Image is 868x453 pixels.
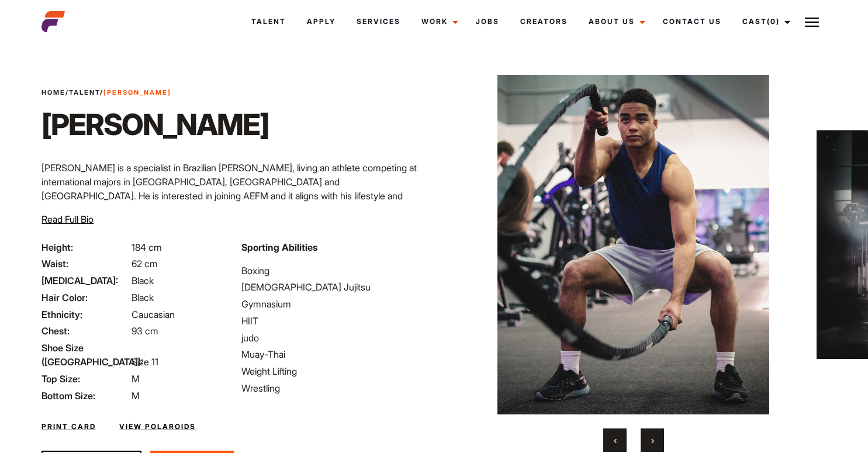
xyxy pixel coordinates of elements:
a: Talent [69,88,100,96]
a: Services [346,6,411,37]
li: Gymnasium [241,297,427,311]
span: Next [651,434,654,446]
span: Waist: [42,257,129,271]
strong: [PERSON_NAME] [103,88,171,96]
span: Shoe Size ([GEOGRAPHIC_DATA]): [42,341,129,369]
img: cropped-aefm-brand-fav-22-square.png [42,10,65,33]
a: Work [411,6,465,37]
a: Jobs [465,6,510,37]
span: Black [132,292,154,303]
span: Height: [42,240,129,254]
span: Chest: [42,324,129,338]
span: 93 cm [132,325,158,337]
li: Boxing [241,264,427,278]
span: M [132,373,140,385]
strong: Sporting Abilities [241,241,317,253]
li: judo [241,331,427,345]
button: Read Full Bio [42,212,94,226]
span: Bottom Size: [42,389,129,403]
span: Black [132,275,154,286]
li: [DEMOGRAPHIC_DATA] Jujitsu [241,280,427,294]
span: / / [42,88,171,98]
span: Size 11 [132,356,158,368]
h1: [PERSON_NAME] [42,107,269,142]
li: Muay-Thai [241,347,427,361]
li: HIIT [241,314,427,328]
li: Weight Lifting [241,364,427,378]
a: About Us [578,6,652,37]
span: (0) [767,17,780,26]
li: Wrestling [241,381,427,395]
span: 184 cm [132,241,162,253]
a: Apply [296,6,346,37]
span: Ethnicity: [42,307,129,321]
img: Burger icon [805,15,819,29]
span: Read Full Bio [42,213,94,225]
p: [PERSON_NAME] is a specialist in Brazilian [PERSON_NAME], living an athlete competing at internat... [42,161,427,217]
span: 62 cm [132,258,158,269]
span: [MEDICAL_DATA]: [42,274,129,288]
a: Home [42,88,65,96]
a: Talent [241,6,296,37]
a: Print Card [42,421,96,432]
span: Top Size: [42,372,129,386]
span: Previous [614,434,617,446]
span: Hair Color: [42,291,129,305]
a: View Polaroids [119,421,196,432]
a: Creators [510,6,578,37]
a: Cast(0) [732,6,797,37]
span: Caucasian [132,309,175,320]
span: M [132,390,140,402]
a: Contact Us [652,6,732,37]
